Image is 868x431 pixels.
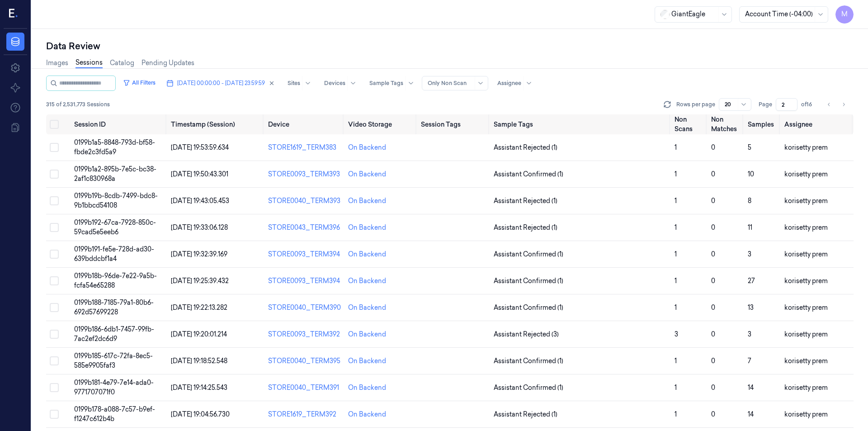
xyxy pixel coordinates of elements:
[171,250,227,258] span: [DATE] 19:32:39.169
[348,303,386,313] div: On Backend
[671,114,708,134] th: Non Scans
[711,223,715,232] span: 0
[711,357,715,365] span: 0
[675,410,677,418] span: 1
[74,192,158,209] span: 0199b19b-8cdb-7499-bdc8-9b1bbcd54108
[675,330,678,338] span: 3
[748,410,754,418] span: 14
[711,384,715,392] span: 0
[74,325,154,343] span: 0199b186-6db1-7457-99fb-7ac2ef2dc6d9
[110,58,134,68] a: Catalog
[784,143,828,152] span: korisetty prem
[171,410,230,418] span: [DATE] 19:04:56.730
[748,250,751,258] span: 3
[268,356,341,366] div: STORE0040_TERM395
[50,250,59,259] button: Select row
[711,303,715,312] span: 0
[784,170,828,178] span: korisetty prem
[71,114,168,134] th: Session ID
[711,330,715,338] span: 0
[348,356,386,366] div: On Backend
[50,303,59,312] button: Select row
[675,223,677,232] span: 1
[784,250,828,258] span: korisetty prem
[167,114,264,134] th: Timestamp (Session)
[50,196,59,205] button: Select row
[268,330,341,339] div: STORE0093_TERM392
[171,277,229,285] span: [DATE] 19:25:39.432
[74,218,156,236] span: 0199b192-67ca-7928-850c-59cad5e5eeb6
[268,276,341,286] div: STORE0093_TERM394
[74,165,156,183] span: 0199b1a2-895b-7e5c-bc38-2af1c830968a
[50,143,59,152] button: Select row
[494,223,557,232] span: Assistant Rejected (1)
[494,330,559,339] span: Assistant Rejected (3)
[348,196,386,206] div: On Backend
[46,40,854,52] div: Data Review
[823,98,850,111] nav: pagination
[801,100,816,109] span: of 16
[74,245,154,263] span: 0199b191-fe5e-728d-ad30-639bddcbf1a4
[711,170,715,178] span: 0
[744,114,781,134] th: Samples
[50,330,59,339] button: Select row
[748,303,754,312] span: 13
[748,143,751,152] span: 5
[348,223,386,232] div: On Backend
[784,223,828,232] span: korisetty prem
[50,170,59,179] button: Select row
[784,384,828,392] span: korisetty prem
[784,410,828,418] span: korisetty prem
[74,405,155,423] span: 0199b178-a088-7c57-b9ef-f1247c612b4b
[675,357,677,365] span: 1
[74,272,157,289] span: 0199b18b-96de-7e22-9a5b-fcfa54e65288
[74,379,154,396] span: 0199b181-4e79-7e14-ada0-9771707071f0
[784,197,828,205] span: korisetty prem
[74,138,155,156] span: 0199b1a5-8848-793d-bf58-fbde2c3fd5a9
[748,197,751,205] span: 8
[171,170,228,178] span: [DATE] 19:50:43.301
[50,356,59,365] button: Select row
[171,197,229,205] span: [DATE] 19:43:05.453
[781,114,854,134] th: Assignee
[675,250,677,258] span: 1
[494,276,563,286] span: Assistant Confirmed (1)
[142,58,194,68] a: Pending Updates
[171,223,228,232] span: [DATE] 19:33:06.128
[711,250,715,258] span: 0
[823,98,835,111] button: Go to previous page
[344,114,417,134] th: Video Storage
[268,223,341,232] div: STORE0043_TERM396
[837,98,850,111] button: Go to next page
[494,170,563,179] span: Assistant Confirmed (1)
[748,277,755,285] span: 27
[417,114,490,134] th: Session Tags
[494,250,563,259] span: Assistant Confirmed (1)
[348,330,386,339] div: On Backend
[50,410,59,419] button: Select row
[675,384,677,392] span: 1
[268,410,341,419] div: STORE1619_TERM392
[119,76,159,90] button: All Filters
[711,197,715,205] span: 0
[46,100,110,109] span: 315 of 2,531,773 Sessions
[171,384,227,392] span: [DATE] 19:14:25.543
[494,143,557,152] span: Assistant Rejected (1)
[675,277,677,285] span: 1
[675,143,677,152] span: 1
[348,143,386,152] div: On Backend
[675,303,677,312] span: 1
[835,5,854,24] button: M
[784,277,828,285] span: korisetty prem
[711,143,715,152] span: 0
[675,197,677,205] span: 1
[676,100,715,109] p: Rows per page
[348,276,386,286] div: On Backend
[163,76,278,90] button: [DATE] 00:00:00 - [DATE] 23:59:59
[494,303,563,313] span: Assistant Confirmed (1)
[759,100,772,109] span: Page
[268,303,341,313] div: STORE0040_TERM390
[494,196,557,206] span: Assistant Rejected (1)
[711,277,715,285] span: 0
[74,352,153,369] span: 0199b185-617c-72fa-8ec5-585e9905faf3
